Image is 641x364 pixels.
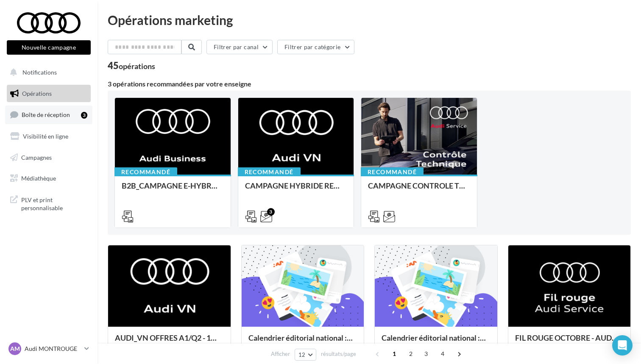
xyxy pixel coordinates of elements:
a: Campagnes [5,149,92,167]
span: 2 [404,347,418,361]
button: Notifications [5,64,89,81]
span: résultats/page [321,350,356,358]
a: Visibilité en ligne [5,128,92,145]
a: Opérations [5,85,92,103]
div: Recommandé [238,167,301,177]
button: Filtrer par catégorie [277,40,354,54]
button: 12 [295,349,316,361]
span: Afficher [271,350,290,358]
a: Boîte de réception3 [5,106,92,124]
div: CAMPAGNE HYBRIDE RECHARGEABLE [245,181,347,198]
div: B2B_CAMPAGNE E-HYBRID OCTOBRE [122,181,224,198]
a: AM Audi MONTROUGE [7,341,91,357]
span: Visibilité en ligne [23,133,68,140]
span: 12 [298,351,306,358]
div: Recommandé [114,167,177,177]
div: Open Intercom Messenger [612,335,633,356]
div: 45 [108,61,155,70]
div: opérations [119,62,155,70]
div: CAMPAGNE CONTROLE TECHNIQUE 25€ OCTOBRE [368,181,470,198]
span: Médiathèque [21,175,56,182]
span: Opérations [22,90,52,97]
p: Audi MONTROUGE [25,345,81,353]
button: Filtrer par canal [206,40,273,54]
div: Recommandé [361,167,424,177]
a: PLV et print personnalisable [5,191,92,216]
div: Opérations marketing [108,14,631,26]
span: 3 [419,347,433,361]
span: Notifications [22,69,57,76]
span: 1 [387,347,401,361]
div: FIL ROUGE OCTOBRE - AUDI SERVICE [515,333,624,350]
a: Médiathèque [5,169,92,187]
div: 3 [81,112,87,119]
div: AUDI_VN OFFRES A1/Q2 - 10 au 31 octobre [115,333,224,350]
span: PLV et print personnalisable [21,194,87,212]
div: Calendrier éditorial national : semaine du 29.09 au 05.10 [382,333,491,350]
button: Nouvelle campagne [7,40,91,55]
div: Calendrier éditorial national : semaine du 06.10 au 12.10 [248,333,357,350]
span: 4 [436,347,449,361]
div: 3 opérations recommandées par votre enseigne [108,81,631,87]
span: AM [10,345,20,353]
div: 3 [267,208,275,216]
span: Boîte de réception [22,111,70,118]
span: Campagnes [21,153,52,161]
